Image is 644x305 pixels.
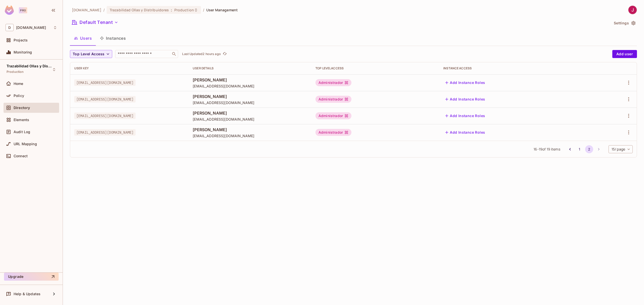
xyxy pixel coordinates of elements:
span: D [6,24,14,31]
nav: pagination navigation [565,145,603,153]
button: refresh [222,51,228,57]
li: / [103,8,105,12]
span: refresh [223,52,227,57]
span: [EMAIL_ADDRESS][DOMAIN_NAME] [74,79,136,86]
span: [PERSON_NAME] [193,94,307,99]
span: Directory [14,106,30,110]
span: : [171,8,172,12]
span: [EMAIL_ADDRESS][DOMAIN_NAME] [74,113,136,119]
span: Help & Updates [14,292,41,296]
span: Click to refresh data [221,51,228,57]
div: Instance Access [443,66,586,70]
span: [PERSON_NAME] [193,110,307,116]
button: Top Level Access [70,50,112,58]
button: Add Instance Roles [443,79,487,87]
span: Projects [14,38,28,42]
button: Go to page 1 [576,145,584,153]
span: Monitoring [14,50,32,54]
button: Instances [96,32,130,44]
button: Add Instance Roles [443,95,487,103]
span: [PERSON_NAME] [193,77,307,83]
button: Go to previous page [566,145,574,153]
span: [EMAIL_ADDRESS][DOMAIN_NAME] [74,129,136,136]
span: [EMAIL_ADDRESS][DOMAIN_NAME] [193,117,307,122]
span: [PERSON_NAME] [193,127,307,132]
button: Add Instance Roles [443,128,487,136]
span: User Management [206,8,238,12]
span: Elements [14,118,29,122]
span: Production [174,8,194,12]
span: Trazabilidad Ollas y Distribuidores [7,64,52,68]
span: Home [14,82,23,86]
div: Top Level Access [315,66,435,70]
span: [EMAIL_ADDRESS][DOMAIN_NAME] [193,84,307,88]
button: Users [70,32,96,44]
span: Trazabilidad Ollas y Distribuidores [110,8,169,12]
span: 16 - 19 of 19 items [534,146,560,152]
span: [EMAIL_ADDRESS][DOMAIN_NAME] [193,133,307,138]
div: 15 / page [609,145,633,153]
span: Top Level Access [73,51,104,57]
span: Workspace: deacero.com [16,26,46,30]
div: Administrador [315,96,351,103]
div: User Details [193,66,307,70]
span: Policy [14,94,24,98]
span: [EMAIL_ADDRESS][DOMAIN_NAME] [193,100,307,105]
button: Default Tenant [70,18,120,26]
div: Administrador [315,129,351,136]
span: Audit Log [14,130,30,134]
div: User Key [74,66,185,70]
button: Upgrade [4,273,59,281]
span: the active workspace [72,8,101,12]
button: Add Instance Roles [443,112,487,120]
span: [EMAIL_ADDRESS][DOMAIN_NAME] [74,96,136,103]
div: Administrador [315,112,351,119]
p: Last Updated 2 hours ago [182,52,221,56]
div: Pro [19,7,27,13]
img: JOSE HUGO SANCHEZ ESTRELLA [628,6,637,14]
li: / [203,8,204,12]
span: URL Mapping [14,142,37,146]
div: Administrador [315,79,351,86]
span: Connect [14,154,28,158]
img: SReyMgAAAABJRU5ErkJggg== [5,6,14,15]
button: page 2 [585,145,593,153]
button: Add user [612,50,637,58]
span: Production [7,70,24,74]
button: Settings [612,19,637,27]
